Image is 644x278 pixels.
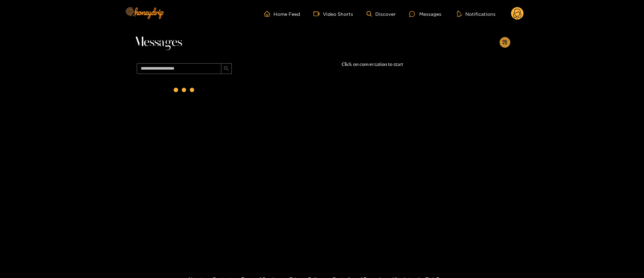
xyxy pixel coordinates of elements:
[500,37,510,48] button: appstore-add
[502,40,507,45] span: appstore-add
[235,61,510,68] p: Click on conversation to start
[409,10,441,18] div: Messages
[134,34,182,50] span: Messages
[264,11,273,17] span: home
[221,63,232,74] button: search
[313,11,353,17] a: Video Shorts
[455,10,498,17] button: Notifications
[367,11,396,17] a: Discover
[313,11,323,17] span: video-camera
[224,66,229,72] span: search
[264,11,300,17] a: Home Feed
